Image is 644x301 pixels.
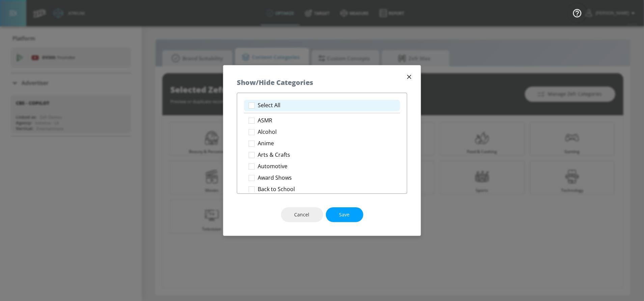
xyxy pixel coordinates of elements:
p: Award Shows [258,174,292,181]
p: Back to School [258,186,295,193]
p: Automotive [258,163,287,170]
span: Cancel [295,211,310,219]
p: Anime [258,140,274,147]
span: Save [339,211,350,219]
button: Save [326,207,363,222]
p: ASMR [258,117,272,124]
p: Select All [258,102,280,109]
button: Open Resource Center [568,3,587,22]
h5: Show/Hide Categories [237,79,313,86]
p: Arts & Crafts [258,151,290,158]
p: Alcohol [258,128,277,136]
button: Cancel [281,207,323,222]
